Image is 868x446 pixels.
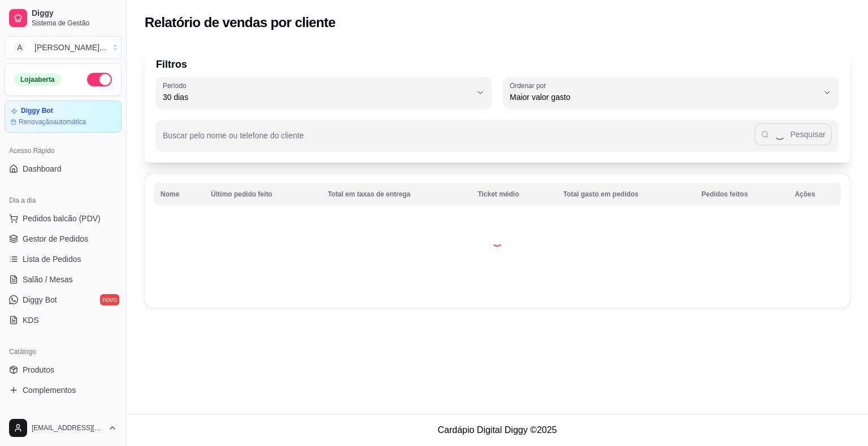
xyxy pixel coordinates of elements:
[5,160,121,178] a: Dashboard
[23,233,88,244] span: Gestor de Pedidos
[5,250,121,268] a: Lista de Pedidos
[163,81,190,90] label: Período
[23,314,39,326] span: KDS
[510,91,818,103] span: Maior valor gasto
[127,414,868,446] footer: Cardápio Digital Diggy © 2025
[21,107,53,115] article: Diggy Bot
[5,414,121,441] button: [EMAIL_ADDRESS][DOMAIN_NAME]
[145,14,336,32] h2: Relatório de vendas por cliente
[5,381,121,399] a: Complementos
[34,42,106,53] div: [PERSON_NAME] ...
[14,73,61,86] div: Loja aberta
[5,191,121,209] div: Dia a dia
[23,274,73,285] span: Salão / Mesas
[5,36,121,59] button: Select a team
[163,91,471,103] span: 30 dias
[5,291,121,309] a: Diggy Botnovo
[5,361,121,379] a: Produtos
[87,73,112,86] button: Alterar Status
[19,117,86,126] article: Renovação automática
[23,213,101,224] span: Pedidos balcão (PDV)
[23,253,81,265] span: Lista de Pedidos
[32,8,117,19] span: Diggy
[23,294,57,305] span: Diggy Bot
[14,42,25,53] span: A
[32,423,103,432] span: [EMAIL_ADDRESS][DOMAIN_NAME]
[5,311,121,329] a: KDS
[5,142,121,160] div: Acesso Rápido
[23,364,54,375] span: Produtos
[5,270,121,288] a: Salão / Mesas
[5,5,121,32] a: DiggySistema de Gestão
[503,77,839,108] button: Ordenar porMaior valor gasto
[5,230,121,248] a: Gestor de Pedidos
[5,209,121,228] button: Pedidos balcão (PDV)
[156,56,839,72] p: Filtros
[163,134,754,146] input: Buscar pelo nome ou telefone do cliente
[492,235,503,247] div: Loading
[32,19,117,28] span: Sistema de Gestão
[23,163,62,174] span: Dashboard
[156,77,492,108] button: Período30 dias
[5,343,121,361] div: Catálogo
[5,100,121,133] a: Diggy BotRenovaçãoautomática
[23,384,76,396] span: Complementos
[510,81,550,90] label: Ordenar por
